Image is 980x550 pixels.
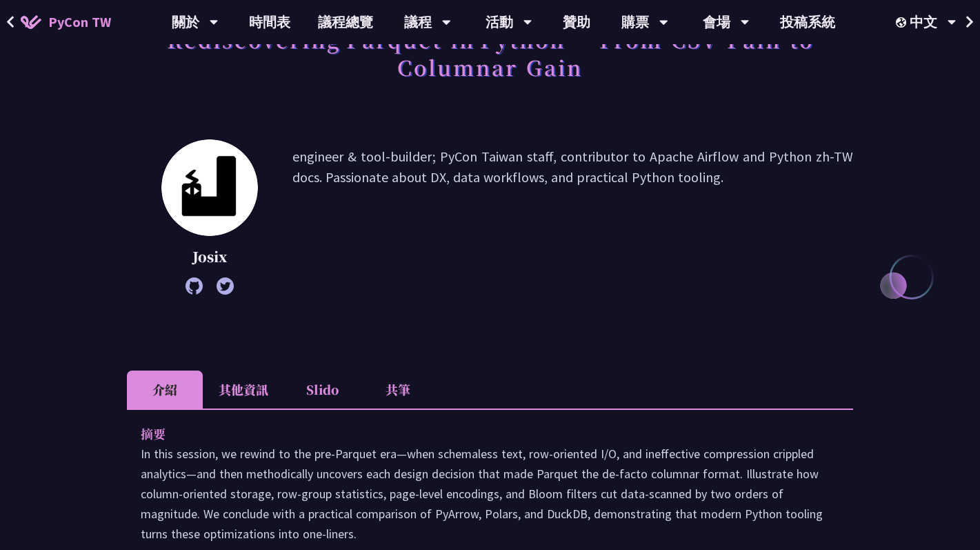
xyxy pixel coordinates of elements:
img: Josix [161,139,258,236]
p: Josix [161,246,258,267]
li: 共筆 [360,371,436,409]
img: Locale Icon [896,17,910,28]
a: PyCon TW [7,5,125,39]
p: In this session, we rewind to the pre‑Parquet era—when schemaless text, row‑oriented I/O, and ine... [141,444,839,544]
p: 摘要 [141,424,812,444]
li: 其他資訊 [203,371,284,409]
li: Slido [284,371,360,409]
img: Home icon of PyCon TW 2025 [21,15,41,29]
h1: Rediscovering Parquet in Python — From CSV Pain to Columnar Gain [127,19,853,88]
li: 介紹 [127,371,203,409]
span: PyCon TW [48,12,111,32]
p: engineer & tool-builder; PyCon Taiwan staff, contributor to Apache Airflow and Python zh-TW docs.... [292,146,853,288]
